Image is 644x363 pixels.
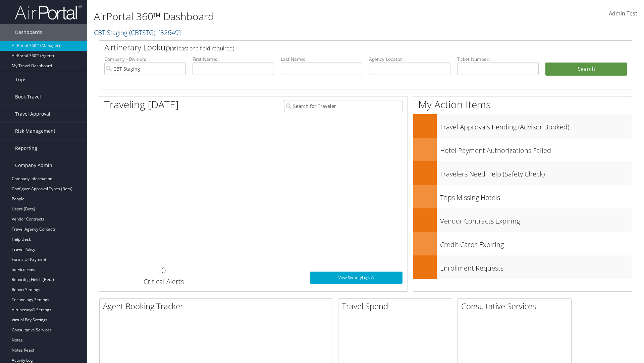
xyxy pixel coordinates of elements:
[440,143,632,155] h3: Hotel Payment Authorizations Failed
[310,272,402,284] a: View SecurityLogic®
[545,63,627,76] button: Search
[284,100,402,112] input: Search for Traveler
[170,45,234,52] span: (at least one field required)
[15,4,82,20] img: airportal-logo.png
[15,88,41,105] span: Book Travel
[15,24,42,41] span: Dashboards
[440,119,632,132] h3: Travel Approvals Pending (Advisor Booked)
[413,138,632,161] a: Hotel Payment Authorizations Failed
[15,71,26,88] span: Trips
[103,300,332,312] h2: Agent Booking Tracker
[281,56,362,63] label: Last Name:
[413,185,632,208] a: Trips Missing Hotels
[15,106,50,122] span: Travel Approval
[457,56,539,63] label: Ticket Number:
[440,190,632,202] h3: Trips Missing Hotels
[104,97,179,112] h1: Traveling [DATE]
[609,10,637,17] span: Admin Test
[440,166,632,179] h3: Travelers Need Help (Safety Check)
[94,9,456,24] h1: AirPortal 360™ Dashboard
[15,157,52,174] span: Company Admin
[155,28,181,37] span: , [ 32649 ]
[413,255,632,279] a: Enrollment Requests
[440,237,632,249] h3: Credit Cards Expiring
[413,114,632,138] a: Travel Approvals Pending (Advisor Booked)
[413,161,632,185] a: Travelers Need Help (Safety Check)
[440,213,632,226] h3: Vendor Contracts Expiring
[440,260,632,273] h3: Enrollment Requests
[461,300,571,312] h2: Consultative Services
[129,28,155,37] span: ( CBTSTG )
[104,265,223,276] h2: 0
[104,277,223,286] h3: Critical Alerts
[609,3,637,24] a: Admin Test
[15,123,55,139] span: Risk Management
[15,140,37,157] span: Reporting
[104,56,186,63] label: Company - Division:
[94,28,181,37] a: CBT Staging
[369,56,450,63] label: Agency Locator:
[104,42,583,53] h2: Airtinerary Lookup
[413,97,632,112] h1: My Action Items
[342,300,452,312] h2: Travel Spend
[193,56,274,63] label: First Name:
[413,208,632,232] a: Vendor Contracts Expiring
[413,232,632,255] a: Credit Cards Expiring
